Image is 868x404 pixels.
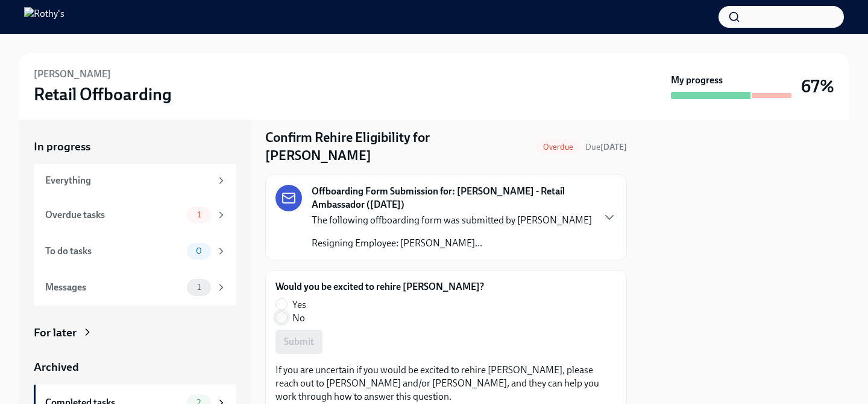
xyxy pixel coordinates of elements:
[34,269,236,306] a: Messages1
[34,164,236,197] a: Everything
[34,233,236,269] a: To do tasks0
[34,139,236,155] a: In progress
[671,74,723,87] strong: My progress
[34,68,111,81] h6: [PERSON_NAME]
[34,197,236,233] a: Overdue tasks1
[34,83,172,105] h3: Retail Offboarding
[312,237,592,250] p: Resigning Employee: [PERSON_NAME]...
[45,281,182,294] div: Messages
[45,245,182,258] div: To do tasks
[190,283,208,292] span: 1
[585,141,627,153] span: September 4th, 2025 11:00
[585,142,627,152] span: Due
[801,75,834,97] h3: 67%
[190,210,208,219] span: 1
[312,185,593,211] strong: Offboarding Form Submission for: [PERSON_NAME] - Retail Ambassador ([DATE])
[265,129,531,165] h4: Confirm Rehire Eligibility for [PERSON_NAME]
[189,246,209,255] span: 0
[536,143,580,152] span: Overdue
[600,142,627,152] strong: [DATE]
[312,214,592,227] p: The following offboarding form was submitted by [PERSON_NAME]
[34,359,236,375] a: Archived
[275,280,484,293] label: Would you be excited to rehire [PERSON_NAME]?
[34,325,236,341] a: For later
[45,174,211,187] div: Everything
[275,364,617,403] p: If you are uncertain if you would be excited to rehire [PERSON_NAME], please reach out to [PERSON...
[34,325,77,341] div: For later
[292,312,305,325] span: No
[24,7,64,27] img: Rothy's
[45,208,182,222] div: Overdue tasks
[292,298,306,312] span: Yes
